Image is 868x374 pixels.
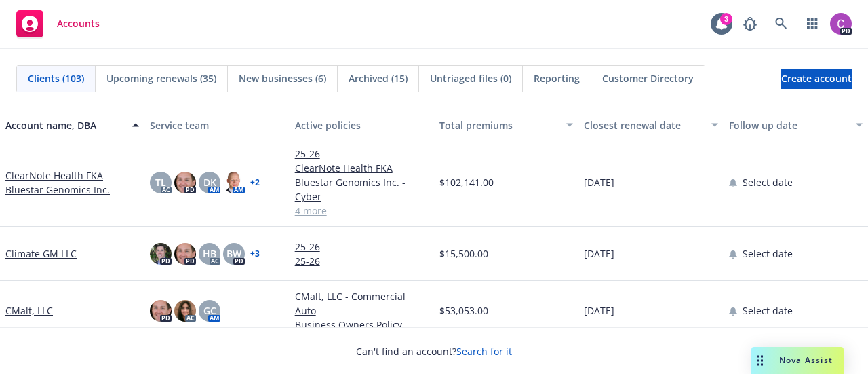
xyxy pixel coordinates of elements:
[250,179,260,187] a: + 2
[584,175,614,189] span: [DATE]
[534,71,580,86] span: Reporting
[578,109,723,141] button: Closest renewal date
[28,71,84,86] span: Clients (103)
[295,118,429,132] div: Active policies
[250,250,260,258] a: + 3
[295,240,429,254] a: 25-26
[584,303,614,318] span: [DATE]
[781,66,852,92] span: Create account
[781,69,852,89] a: Create account
[743,175,793,189] span: Select date
[5,246,77,261] a: Climate GM LLC
[584,118,703,132] div: Closest renewal date
[724,109,868,141] button: Follow up date
[430,71,511,86] span: Untriaged files (0)
[602,71,694,86] span: Customer Directory
[799,10,826,37] a: Switch app
[295,161,429,204] a: ClearNote Health FKA Bluestar Genomics Inc. - Cyber
[584,246,614,261] span: [DATE]
[439,175,494,189] span: $102,141.00
[751,347,768,374] div: Drag to move
[729,118,848,132] div: Follow up date
[5,303,53,318] a: CMalt, LLC
[439,118,558,132] div: Total premiums
[720,13,732,25] div: 3
[768,10,795,37] a: Search
[106,71,216,86] span: Upcoming renewals (35)
[203,246,216,261] span: HB
[174,243,196,265] img: photo
[830,13,852,35] img: photo
[295,147,429,161] a: 25-26
[223,172,245,193] img: photo
[150,300,172,322] img: photo
[155,175,166,189] span: TL
[439,246,488,261] span: $15,500.00
[239,71,326,86] span: New businesses (6)
[295,318,429,332] a: Business Owners Policy
[439,303,488,318] span: $53,053.00
[150,243,172,265] img: photo
[295,204,429,218] a: 4 more
[295,289,429,318] a: CMalt, LLC - Commercial Auto
[5,168,139,197] a: ClearNote Health FKA Bluestar Genomics Inc.
[349,71,408,86] span: Archived (15)
[203,175,216,189] span: DK
[356,344,512,358] span: Can't find an account?
[736,10,764,37] a: Report a Bug
[290,109,434,141] button: Active policies
[174,172,196,193] img: photo
[743,303,793,318] span: Select date
[174,300,196,322] img: photo
[751,347,844,374] button: Nova Assist
[456,345,512,358] a: Search for it
[203,303,216,318] span: GC
[57,18,100,29] span: Accounts
[150,118,283,132] div: Service team
[144,109,289,141] button: Service team
[743,246,793,261] span: Select date
[434,109,578,141] button: Total premiums
[295,254,429,268] a: 25-26
[11,5,105,43] a: Accounts
[779,354,833,366] span: Nova Assist
[5,118,124,132] div: Account name, DBA
[226,246,241,261] span: BW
